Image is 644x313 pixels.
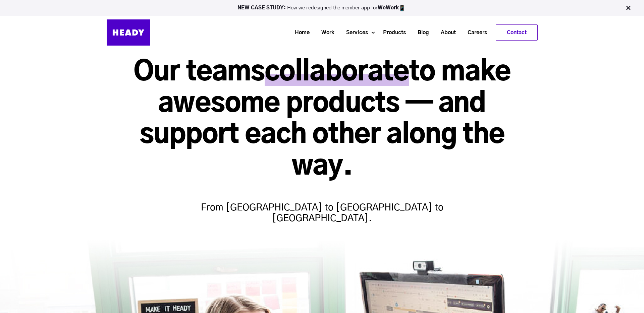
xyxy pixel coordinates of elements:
img: Heady_Logo_Web-01 (1) [107,19,150,46]
strong: NEW CASE STUDY: [237,5,287,10]
a: WeWork [378,5,399,10]
img: Close Bar [625,5,632,11]
a: Home [286,26,313,39]
a: Products [375,26,409,39]
h4: From [GEOGRAPHIC_DATA] to [GEOGRAPHIC_DATA] to [GEOGRAPHIC_DATA]. [191,189,453,224]
a: Services [338,26,371,39]
a: Work [313,26,338,39]
a: Contact [496,25,537,40]
a: Careers [459,26,490,39]
img: app emoji [399,5,406,11]
span: collaborate [265,59,409,86]
a: About [432,26,459,39]
a: Blog [409,26,432,39]
h1: Our teams to make awesome products — and support each other along the way. [107,57,538,182]
p: How we redesigned the member app for [3,5,641,11]
div: Navigation Menu [157,24,538,41]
